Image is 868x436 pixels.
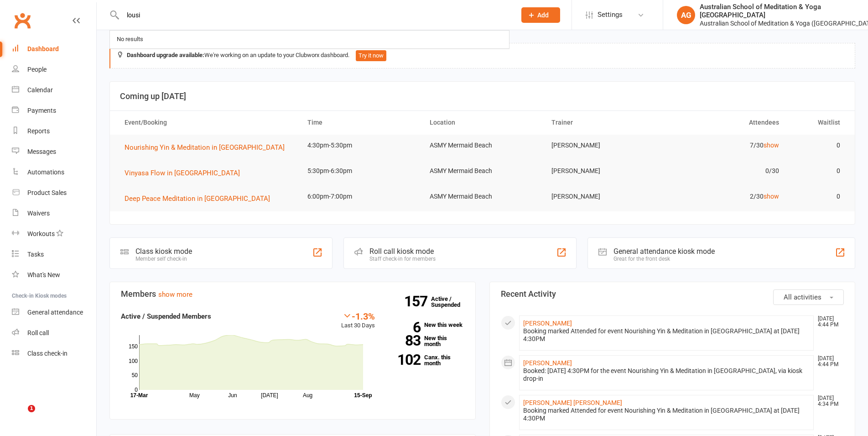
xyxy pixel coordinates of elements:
td: ASMY Mermaid Beach [421,135,543,156]
a: Roll call [12,323,96,343]
button: Vinyasa Flow in [GEOGRAPHIC_DATA] [125,168,246,179]
div: Booked: [DATE] 4:30PM for the event Nourishing Yin & Meditation in [GEOGRAPHIC_DATA], via kiosk d... [523,367,810,383]
strong: 83 [389,334,421,347]
div: Dashboard [27,45,59,53]
div: Messages [27,148,56,155]
td: 2/30 [665,186,787,207]
th: Time [299,111,421,134]
div: Automations [27,168,64,176]
button: All activities [773,289,844,305]
button: Try it now [356,50,386,61]
a: 6New this week [389,322,464,328]
a: Clubworx [11,9,34,32]
div: People [27,66,47,73]
a: People [12,59,96,80]
a: 83New this month [389,335,464,347]
div: We're working on an update to your Clubworx dashboard. [109,43,855,68]
strong: Dashboard upgrade available: [127,52,204,58]
a: General attendance kiosk mode [12,302,96,323]
strong: 6 [389,320,421,334]
div: Product Sales [27,189,67,196]
time: [DATE] 4:44 PM [813,316,843,328]
input: Search... [120,9,509,21]
a: [PERSON_NAME] [523,359,572,367]
strong: 102 [389,353,421,367]
a: show more [158,290,192,299]
td: 0 [787,160,848,182]
a: Product Sales [12,183,96,203]
div: Member self check-in [135,256,192,262]
time: [DATE] 4:44 PM [813,356,843,368]
td: 0 [787,186,848,207]
a: Reports [12,121,96,142]
div: Waivers [27,210,50,217]
th: Attendees [665,111,787,134]
td: [PERSON_NAME] [543,160,665,182]
td: [PERSON_NAME] [543,135,665,156]
button: Add [521,7,560,23]
a: Payments [12,100,96,121]
button: Nourishing Yin & Meditation in [GEOGRAPHIC_DATA] [125,142,291,153]
a: Calendar [12,80,96,100]
h3: Coming up [DATE] [120,92,845,101]
div: What's New [27,271,60,278]
td: 4:30pm-5:30pm [299,135,421,156]
iframe: Intercom live chat [9,405,31,427]
strong: Active / Suspended Members [121,312,211,320]
div: Reports [27,127,50,135]
a: What's New [12,265,96,285]
span: Nourishing Yin & Meditation in [GEOGRAPHIC_DATA] [125,143,285,152]
a: Waivers [12,203,96,224]
td: ASMY Mermaid Beach [421,160,543,182]
a: [PERSON_NAME] [523,320,572,327]
time: [DATE] 4:34 PM [813,395,843,407]
span: Settings [598,5,623,25]
div: Roll call [27,329,49,336]
div: AG [677,6,695,24]
th: Waitlist [787,111,848,134]
td: 0/30 [665,160,787,182]
h3: Members [121,289,464,299]
div: Class kiosk mode [135,247,192,256]
div: No results [114,33,146,46]
span: All activities [784,293,821,301]
a: Messages [12,142,96,162]
div: Tasks [27,251,44,258]
td: ASMY Mermaid Beach [421,186,543,207]
a: 102Canx. this month [389,354,464,366]
div: Class check-in [27,350,68,357]
span: Deep Peace Meditation in [GEOGRAPHIC_DATA] [125,194,270,203]
div: General attendance kiosk mode [613,247,715,256]
button: Deep Peace Meditation in [GEOGRAPHIC_DATA] [125,193,276,204]
a: Dashboard [12,39,96,59]
a: show [764,193,779,200]
div: Roll call kiosk mode [369,247,436,256]
strong: 157 [404,294,431,308]
div: Calendar [27,86,53,94]
div: Booking marked Attended for event Nourishing Yin & Meditation in [GEOGRAPHIC_DATA] at [DATE] 4:30PM [523,407,810,422]
div: Great for the front desk [613,256,715,262]
div: Last 30 Days [341,311,375,331]
a: Class kiosk mode [12,343,96,364]
div: Workouts [27,230,55,237]
td: [PERSON_NAME] [543,186,665,207]
td: 6:00pm-7:00pm [299,186,421,207]
th: Trainer [543,111,665,134]
th: Location [421,111,543,134]
div: Booking marked Attended for event Nourishing Yin & Meditation in [GEOGRAPHIC_DATA] at [DATE] 4:30PM [523,327,810,343]
td: 7/30 [665,135,787,156]
span: Vinyasa Flow in [GEOGRAPHIC_DATA] [125,169,240,177]
div: General attendance [27,309,83,316]
div: Payments [27,107,56,114]
a: show [764,142,779,149]
a: 157Active / Suspended [431,289,471,315]
span: Add [537,11,549,19]
th: Event/Booking [116,111,299,134]
td: 0 [787,135,848,156]
span: 1 [28,405,35,412]
h3: Recent Activity [501,289,844,299]
a: Tasks [12,244,96,265]
a: Automations [12,162,96,183]
td: 5:30pm-6:30pm [299,160,421,182]
a: [PERSON_NAME] [PERSON_NAME] [523,399,622,406]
